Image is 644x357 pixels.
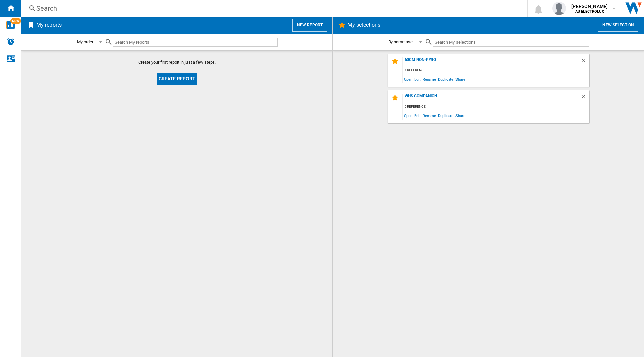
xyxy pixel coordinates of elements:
span: Edit [413,111,422,120]
div: By name asc. [388,39,414,44]
span: Duplicate [437,75,454,84]
div: 0 reference [403,103,589,111]
div: My order [77,39,93,44]
button: New report [292,19,327,32]
span: Share [454,75,466,84]
span: Open [403,75,414,84]
img: alerts-logo.svg [7,38,15,46]
span: Rename [422,111,437,120]
span: [PERSON_NAME] [571,3,608,10]
span: Duplicate [437,111,454,120]
span: Rename [422,75,437,84]
div: Search [36,4,510,13]
img: wise-card.svg [6,21,15,29]
span: Create your first report in just a few steps. [138,59,216,65]
div: Delete [580,57,589,66]
button: Create report [157,73,198,85]
div: 60cm non-pyro [403,57,580,66]
div: Delete [580,94,589,103]
span: Edit [413,75,422,84]
span: Open [403,111,414,120]
span: NEW [10,18,21,24]
span: Share [454,111,466,120]
input: Search My selections [433,38,589,47]
button: New selection [598,19,638,32]
input: Search My reports [113,38,278,47]
img: profile.jpg [552,2,566,15]
div: 1 reference [403,66,589,75]
h2: My reports [35,19,63,32]
h2: My selections [346,19,382,32]
b: AU ELECTROLUX [575,9,604,14]
div: WHS companion [403,94,580,103]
